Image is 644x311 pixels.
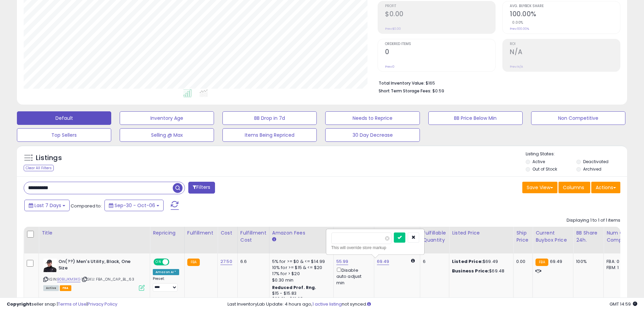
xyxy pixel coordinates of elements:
span: Sep-30 - Oct-06 [115,202,155,209]
a: Terms of Use [58,301,87,307]
div: Last InventoryLab Update: 4 hours ago, not synced. [228,301,637,308]
button: Filters [188,182,215,194]
div: Disable auto adjust min [336,266,369,286]
div: 6.6 [240,259,264,265]
div: 5% for >= $0 & <= $14.99 [272,259,328,265]
button: Items Being Repriced [222,128,317,142]
div: $69.49 [452,259,508,265]
small: FBA [187,259,200,266]
div: 17% for > $20 [272,271,328,277]
small: Prev: $0.00 [385,27,401,31]
div: ASIN: [43,259,145,290]
b: Total Inventory Value: [379,80,425,86]
div: Cost [220,229,235,237]
label: Archived [583,166,601,172]
span: Last 7 Days [34,202,61,209]
div: 10% for >= $15 & <= $20 [272,265,328,271]
button: Actions [591,182,620,193]
small: Prev: 0 [385,65,395,69]
div: Fulfillable Quantity [423,229,446,244]
li: $165 [379,79,615,87]
button: Needs to Reprice [325,111,420,125]
button: Save View [522,182,557,193]
a: 1 active listing [312,301,342,307]
button: 30 Day Decrease [325,128,420,142]
a: 27.50 [220,258,232,265]
a: 55.99 [336,258,349,265]
button: Non Competitive [531,111,625,125]
div: Fulfillment [187,229,215,237]
div: seller snap | | [7,301,117,308]
span: ON [154,259,163,265]
span: FBA [60,285,71,291]
div: Amazon Fees [272,229,331,237]
div: Preset: [153,276,179,292]
div: Title [42,229,147,237]
a: Privacy Policy [88,301,117,307]
span: | SKU: FBA_ON_CAP_BL_63 [81,276,134,282]
div: Amazon AI * [153,269,179,275]
div: 100% [576,259,598,265]
h2: 0 [385,48,495,57]
button: BB Price Below Min [428,111,523,125]
div: Listed Price [452,229,510,237]
b: Reduced Prof. Rng. [272,285,316,290]
small: 0.00% [510,20,523,25]
span: Profit [385,4,495,8]
span: 69.49 [550,258,563,265]
span: Compared to: [71,203,102,209]
span: $0.59 [432,88,444,94]
button: Columns [558,182,590,193]
label: Out of Stock [532,166,557,172]
a: 69.49 [377,258,389,265]
div: 6 [423,259,444,265]
button: Selling @ Max [120,128,214,142]
div: Num of Comp. [606,229,631,244]
button: Default [17,111,111,125]
div: $69.48 [452,268,508,274]
h2: 100.00% [510,10,620,19]
button: Sep-30 - Oct-06 [104,200,164,211]
small: Amazon Fees. [272,237,276,243]
span: Columns [563,184,584,191]
small: FBA [535,259,548,266]
span: Ordered Items [385,42,495,46]
div: $20.01 - $21.68 [272,296,328,302]
div: Current Buybox Price [535,229,570,244]
div: Fulfillment Cost [240,229,266,244]
span: All listings currently available for purchase on Amazon [43,285,59,291]
div: $0.30 min [272,277,328,283]
small: Prev: 100.00% [510,27,529,31]
div: Ship Price [516,229,530,244]
h5: Listings [36,153,62,163]
div: 0.00 [516,259,527,265]
div: Clear All Filters [24,165,54,171]
div: Repricing [153,229,182,237]
span: 2025-10-14 14:59 GMT [610,301,637,307]
label: Active [532,159,545,164]
strong: Copyright [7,301,31,307]
div: Displaying 1 to 1 of 1 items [567,217,620,224]
div: $15 - $15.83 [272,291,328,296]
div: FBM: 1 [606,265,629,271]
button: Top Sellers [17,128,111,142]
div: BB Share 24h. [576,229,601,244]
img: 41TKpD5MJFL._SL40_.jpg [43,259,57,272]
button: Inventory Age [120,111,214,125]
button: BB Drop in 7d [222,111,317,125]
p: Listing States: [526,151,627,157]
b: Business Price: [452,268,489,274]
div: This will override store markup [331,244,419,251]
h2: $0.00 [385,10,495,19]
span: OFF [168,259,179,265]
h2: N/A [510,48,620,57]
span: Avg. Buybox Share [510,4,620,8]
div: FBA: 0 [606,259,629,265]
b: On(??) Men's Utility, Black, One Size [58,259,141,273]
b: Short Term Storage Fees: [379,88,431,94]
small: Prev: N/A [510,65,523,69]
a: B0BLJKM3KG [57,276,80,282]
span: ROI [510,42,620,46]
button: Last 7 Days [24,200,70,211]
label: Deactivated [583,159,609,164]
